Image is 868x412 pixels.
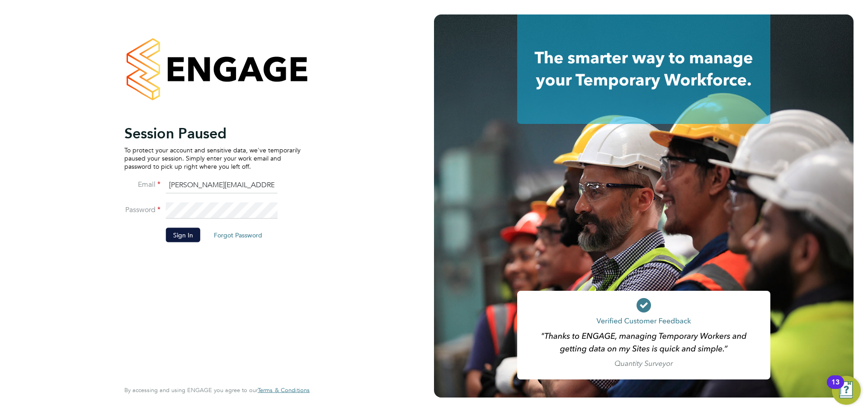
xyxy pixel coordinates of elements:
span: By accessing and using ENGAGE you agree to our [124,386,310,394]
p: To protect your account and sensitive data, we've temporarily paused your session. Simply enter y... [124,146,301,170]
a: Terms & Conditions [258,387,310,394]
input: Enter your work email... [166,177,278,194]
span: Terms & Conditions [258,386,310,394]
label: Password [124,205,160,214]
button: Forgot Password [207,227,269,242]
h2: Session Paused [124,124,301,142]
div: 13 [831,382,840,394]
button: Sign In [166,227,200,242]
button: Open Resource Center, 13 new notifications [832,376,861,405]
label: Email [124,180,160,189]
